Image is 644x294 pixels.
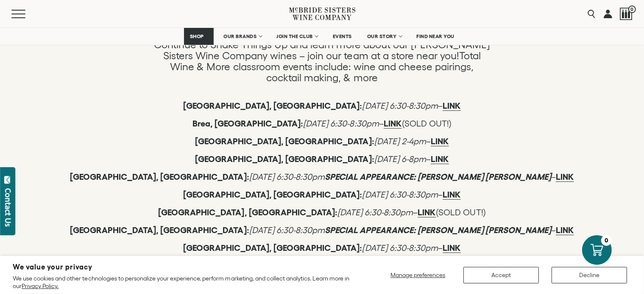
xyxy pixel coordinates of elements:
strong: [GEOGRAPHIC_DATA], [GEOGRAPHIC_DATA]: [195,137,374,146]
span: EVENTS [333,33,352,39]
span: OUR BRANDS [223,33,256,39]
p: – [70,100,574,111]
strong: LINK [443,190,461,199]
p: – [70,171,574,182]
p: – (SOLD OUT!) [70,207,574,218]
em: [DATE] 6:30-8:30pm [249,225,325,235]
span: OUR STORY [367,33,397,39]
p: – [70,136,574,147]
a: LINK [418,208,436,217]
button: Manage preferences [385,267,451,283]
em: [DATE] 6:30-8:30pm [337,208,413,217]
p: Continue to Shake Things Up and learn more about our [PERSON_NAME] Sisters Wine Company wines – j... [153,39,492,83]
p: – [70,189,574,200]
strong: [GEOGRAPHIC_DATA], [GEOGRAPHIC_DATA]: [158,208,337,217]
strong: [GEOGRAPHIC_DATA], [GEOGRAPHIC_DATA]: [183,101,362,110]
p: – [70,154,574,165]
span: 0 [628,5,636,13]
button: Mobile Menu Trigger [11,10,42,18]
span: SHOP [190,33,204,39]
a: SHOP [184,28,214,45]
a: OUR BRANDS [218,28,267,45]
em: [DATE] 6:30-8:30pm [362,190,438,199]
a: LINK [431,137,449,146]
p: We use cookies and other technologies to personalize your experience, perform marketing, and coll... [13,275,354,290]
em: [DATE] 6-8pm [374,154,426,164]
a: LINK [443,190,461,200]
strong: SPECIAL APPEARANCE: [PERSON_NAME] [PERSON_NAME] [325,172,551,181]
strong: [GEOGRAPHIC_DATA], [GEOGRAPHIC_DATA]: [70,172,249,181]
strong: LINK [556,225,574,235]
strong: SPECIAL APPEARANCE: [PERSON_NAME] [PERSON_NAME] [325,225,551,235]
p: – [70,242,574,253]
h2: We value your privacy [13,264,354,271]
a: LINK [556,172,574,182]
span: JOIN THE CLUB [276,33,313,39]
strong: [GEOGRAPHIC_DATA], [GEOGRAPHIC_DATA]: [195,154,374,164]
strong: [GEOGRAPHIC_DATA], [GEOGRAPHIC_DATA]: [70,225,249,235]
strong: LINK [443,101,461,110]
strong: Brea, [GEOGRAPHIC_DATA]: [192,119,303,128]
span: Manage preferences [390,272,445,278]
em: [DATE] 2-4pm [374,137,426,146]
em: [DATE] 6:30-8:30pm [249,172,325,181]
a: LINK [384,119,402,129]
a: OUR STORY [362,28,407,45]
a: LINK [431,154,449,164]
div: 0 [601,235,612,246]
button: Decline [552,267,627,283]
a: JOIN THE CLUB [271,28,323,45]
a: FIND NEAR YOU [411,28,460,45]
a: LINK [443,101,461,111]
span: FIND NEAR YOU [416,33,454,39]
a: LINK [556,225,574,235]
button: Accept [463,267,539,283]
p: – [70,225,574,236]
em: [DATE] 6:30-8:30pm [362,243,438,253]
a: Privacy Policy. [22,283,59,289]
strong: [GEOGRAPHIC_DATA], [GEOGRAPHIC_DATA]: [183,243,362,253]
em: [DATE] 6:30-8:30pm [362,101,438,110]
a: LINK [443,243,461,253]
p: – (SOLD OUT!) [70,118,574,129]
div: Contact Us [4,188,12,227]
strong: [GEOGRAPHIC_DATA], [GEOGRAPHIC_DATA]: [183,190,362,199]
a: EVENTS [327,28,357,45]
em: [DATE] 6:30-8:30pm [303,119,379,128]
